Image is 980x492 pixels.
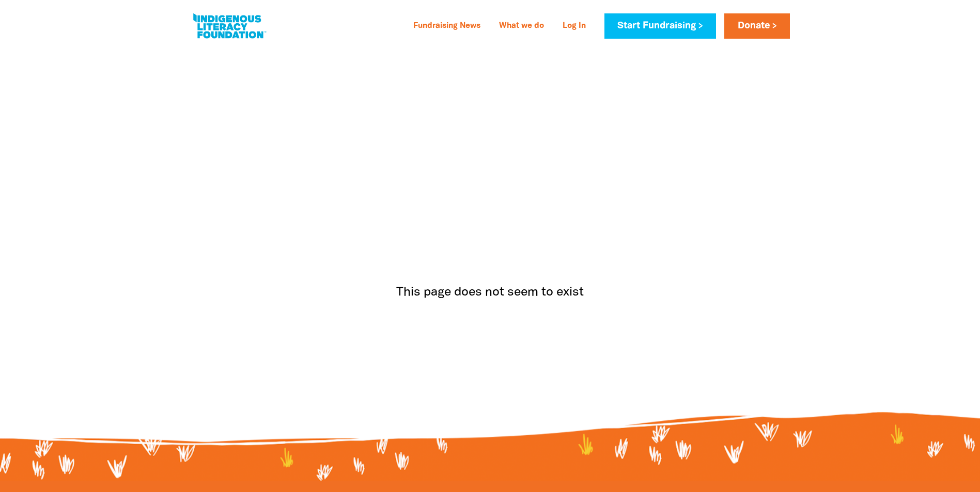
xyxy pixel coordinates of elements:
a: Start Fundraising [604,13,716,39]
a: Donate [724,13,789,39]
a: Log In [556,18,592,35]
p: This page does not seem to exist [313,283,668,302]
a: What we do [493,18,550,35]
a: Fundraising News [407,18,487,35]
